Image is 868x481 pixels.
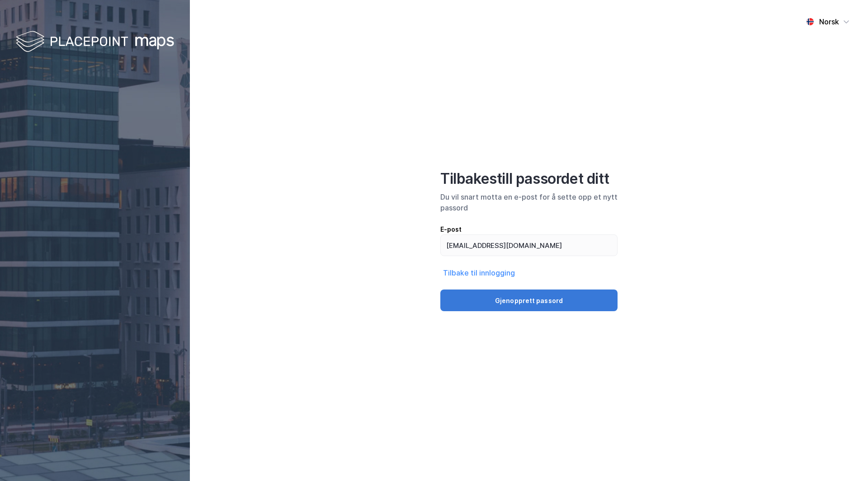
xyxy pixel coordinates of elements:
div: Tilbakestill passordet ditt [440,170,618,188]
div: E-post [440,224,618,235]
div: Du vil snart motta en e-post for å sette opp et nytt passord [440,191,618,213]
div: Norsk [819,16,839,27]
button: Tilbake til innlogging [440,267,518,279]
iframe: Chat Widget [823,438,868,481]
button: Gjenopprett passord [440,290,618,311]
img: logo-white.f07954bde2210d2a523dddb988cd2aa7.svg [16,29,174,56]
